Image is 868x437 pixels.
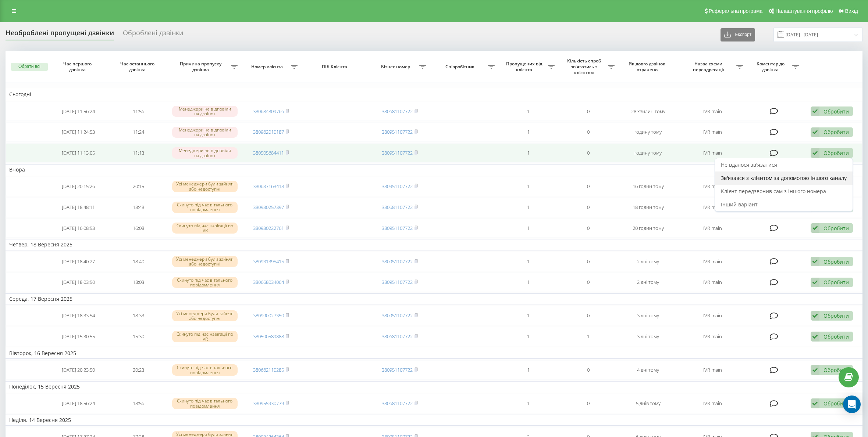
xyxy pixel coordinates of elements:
[382,279,413,285] a: 380951107722
[558,219,618,238] td: 0
[172,202,238,213] div: Скинуто під час вітального повідомлення
[502,61,548,72] span: Пропущених від клієнта
[172,331,238,342] div: Скинуто під час навігації по IVR
[49,306,108,325] td: [DATE] 18:33:54
[618,360,678,380] td: 4 дні тому
[721,174,847,181] span: Зв'язався з клієнтом за допомогою іншого каналу
[618,219,678,238] td: 20 годин тому
[498,177,558,196] td: 1
[55,61,102,72] span: Час першого дзвінка
[678,122,747,142] td: IVR main
[49,102,108,121] td: [DATE] 11:56:24
[253,333,284,340] a: 380500589888
[618,252,678,271] td: 2 дні тому
[108,327,168,346] td: 15:30
[498,272,558,292] td: 1
[172,398,238,409] div: Скинуто під час вітального повідомлення
[843,396,861,413] div: Open Intercom Messenger
[618,306,678,325] td: 3 дні тому
[498,394,558,413] td: 1
[49,219,108,238] td: [DATE] 16:08:53
[823,258,849,265] div: Обробити
[253,258,284,265] a: 380931395415
[618,198,678,217] td: 18 годин тому
[245,64,291,70] span: Номер клієнта
[253,108,284,115] a: 380684809766
[721,188,826,195] span: Клієнт передзвонив сам з іншого номера
[253,129,284,135] a: 380962010187
[382,225,413,231] a: 380951107722
[823,225,849,232] div: Обробити
[823,129,849,136] div: Обробити
[618,177,678,196] td: 16 годин тому
[6,381,862,392] td: Понеділок, 15 Вересня 2025
[558,102,618,121] td: 0
[558,272,618,292] td: 0
[308,64,363,70] span: ПІБ Клієнта
[498,122,558,142] td: 1
[618,327,678,346] td: 3 дні тому
[108,306,168,325] td: 18:33
[558,198,618,217] td: 0
[382,129,413,135] a: 380951107722
[678,143,747,163] td: IVR main
[253,400,284,407] a: 380955930779
[108,122,168,142] td: 11:24
[172,256,238,267] div: Усі менеджери були зайняті або недоступні
[558,394,618,413] td: 0
[49,394,108,413] td: [DATE] 18:56:24
[558,306,618,325] td: 0
[678,306,747,325] td: IVR main
[172,277,238,288] div: Скинуто під час вітального повідомлення
[108,252,168,271] td: 18:40
[382,108,413,115] a: 380681107722
[709,8,763,14] span: Реферальна програма
[823,108,849,115] div: Обробити
[172,223,238,234] div: Скинуто під час навігації по IVR
[678,177,747,196] td: IVR main
[721,28,755,41] button: Експорт
[108,360,168,380] td: 20:23
[382,366,413,373] a: 380951107722
[618,102,678,121] td: 28 хвилин тому
[49,252,108,271] td: [DATE] 18:40:27
[678,102,747,121] td: IVR main
[823,149,849,156] div: Обробити
[253,183,284,189] a: 380637163418
[253,225,284,231] a: 380930222761
[498,198,558,217] td: 1
[108,102,168,121] td: 11:56
[49,198,108,217] td: [DATE] 18:48:11
[498,143,558,163] td: 1
[625,61,672,72] span: Як довго дзвінок втрачено
[678,252,747,271] td: IVR main
[558,327,618,346] td: 1
[678,198,747,217] td: IVR main
[11,63,48,71] button: Обрати всі
[678,272,747,292] td: IVR main
[6,293,862,304] td: Середа, 17 Вересня 2025
[172,127,238,138] div: Менеджери не відповіли на дзвінок
[253,149,284,156] a: 380505684411
[823,279,849,286] div: Обробити
[823,366,849,373] div: Обробити
[115,61,162,72] span: Час останнього дзвінка
[108,272,168,292] td: 18:03
[123,29,183,40] div: Оброблені дзвінки
[6,348,862,359] td: Вівторок, 16 Вересня 2025
[108,219,168,238] td: 16:08
[172,147,238,158] div: Менеджери не відповіли на дзвінок
[433,64,488,70] span: Співробітник
[678,360,747,380] td: IVR main
[618,272,678,292] td: 2 дні тому
[49,327,108,346] td: [DATE] 15:30:55
[49,177,108,196] td: [DATE] 20:15:26
[172,61,231,72] span: Причина пропуску дзвінка
[382,312,413,319] a: 380951107722
[618,394,678,413] td: 5 днів тому
[49,143,108,163] td: [DATE] 11:13:05
[823,400,849,407] div: Обробити
[618,143,678,163] td: годину тому
[108,143,168,163] td: 11:13
[498,219,558,238] td: 1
